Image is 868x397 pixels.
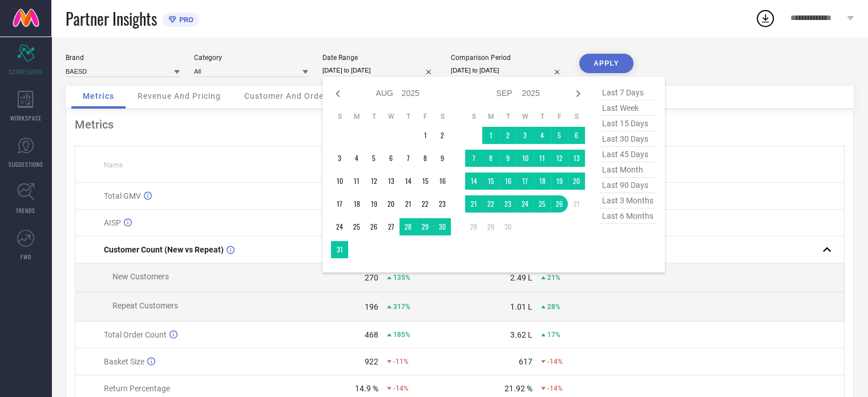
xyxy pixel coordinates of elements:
td: Sun Aug 03 2025 [331,150,348,167]
td: Wed Aug 13 2025 [382,173,399,190]
td: Fri Sep 26 2025 [551,195,568,212]
div: Previous month [331,87,345,101]
td: Fri Aug 15 2025 [417,173,434,190]
span: Basket Size [104,357,144,366]
td: Sun Aug 10 2025 [331,173,348,190]
td: Sat Aug 16 2025 [434,173,451,190]
td: Wed Sep 10 2025 [516,150,534,167]
th: Saturday [434,112,451,121]
span: SCORECARDS [9,67,43,76]
span: 135% [393,274,410,282]
span: 17% [547,331,560,339]
td: Mon Sep 08 2025 [482,150,499,167]
td: Sat Aug 30 2025 [434,218,451,235]
button: APPLY [579,54,633,73]
span: last 6 months [599,208,656,224]
td: Thu Aug 28 2025 [399,218,417,235]
td: Sun Sep 28 2025 [465,218,482,235]
span: Total Order Count [104,330,167,339]
td: Tue Sep 02 2025 [499,127,516,144]
input: Select date range [322,65,437,77]
td: Sun Aug 31 2025 [331,241,348,258]
td: Sun Aug 17 2025 [331,195,348,212]
span: Customer Count (New vs Repeat) [104,245,224,254]
td: Thu Sep 04 2025 [534,127,551,144]
span: -14% [393,384,409,392]
div: 270 [365,273,378,282]
td: Sat Sep 20 2025 [568,173,585,190]
th: Sunday [331,112,348,121]
td: Mon Sep 15 2025 [482,173,499,190]
td: Sun Sep 14 2025 [465,173,482,190]
span: Total GMV [104,191,141,200]
span: 317% [393,303,410,311]
td: Sun Sep 21 2025 [465,195,482,212]
th: Monday [348,112,365,121]
td: Thu Sep 11 2025 [534,150,551,167]
th: Sunday [465,112,482,121]
td: Sat Sep 06 2025 [568,127,585,144]
td: Fri Sep 05 2025 [551,127,568,144]
th: Monday [482,112,499,121]
td: Sun Sep 07 2025 [465,150,482,167]
td: Tue Sep 16 2025 [499,173,516,190]
span: last 30 days [599,131,656,147]
span: Metrics [83,91,114,101]
span: -14% [547,358,563,366]
span: SUGGESTIONS [9,160,43,169]
td: Fri Aug 29 2025 [417,218,434,235]
span: FWD [21,252,31,261]
div: Metrics [75,118,845,131]
span: -11% [393,358,409,366]
th: Friday [551,112,568,121]
td: Fri Sep 12 2025 [551,150,568,167]
div: Category [194,54,308,62]
div: 922 [365,357,378,366]
td: Sat Aug 02 2025 [434,127,451,144]
span: Name [104,161,123,169]
span: last 90 days [599,178,656,193]
div: 196 [365,302,378,311]
td: Tue Sep 23 2025 [499,195,516,212]
td: Wed Sep 24 2025 [516,195,534,212]
td: Wed Aug 27 2025 [382,218,399,235]
th: Saturday [568,112,585,121]
td: Mon Sep 29 2025 [482,218,499,235]
td: Tue Aug 05 2025 [365,150,382,167]
span: TRENDS [16,206,35,215]
input: Select comparison period [451,65,565,77]
th: Thursday [534,112,551,121]
span: Repeat Customers [112,301,178,310]
td: Thu Sep 18 2025 [534,173,551,190]
td: Thu Aug 14 2025 [399,173,417,190]
td: Sat Sep 27 2025 [568,195,585,212]
td: Wed Aug 06 2025 [382,150,399,167]
td: Tue Aug 19 2025 [365,195,382,212]
span: last 7 days [599,85,656,101]
td: Wed Sep 17 2025 [516,173,534,190]
td: Mon Sep 01 2025 [482,127,499,144]
th: Thursday [399,112,417,121]
div: 617 [519,357,532,366]
th: Wednesday [516,112,534,121]
td: Mon Sep 22 2025 [482,195,499,212]
span: 185% [393,331,410,339]
th: Wednesday [382,112,399,121]
th: Tuesday [499,112,516,121]
td: Mon Aug 18 2025 [348,195,365,212]
td: Tue Aug 26 2025 [365,218,382,235]
div: 14.9 % [355,384,378,393]
td: Thu Aug 21 2025 [399,195,417,212]
td: Mon Aug 25 2025 [348,218,365,235]
span: New Customers [112,272,169,281]
span: last 3 months [599,193,656,208]
td: Fri Aug 08 2025 [417,150,434,167]
td: Mon Aug 04 2025 [348,150,365,167]
td: Fri Aug 01 2025 [417,127,434,144]
span: 21% [547,274,560,282]
span: Return Percentage [104,384,170,393]
td: Tue Aug 12 2025 [365,173,382,190]
span: Partner Insights [66,7,157,30]
th: Tuesday [365,112,382,121]
div: 1.01 L [510,302,532,311]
